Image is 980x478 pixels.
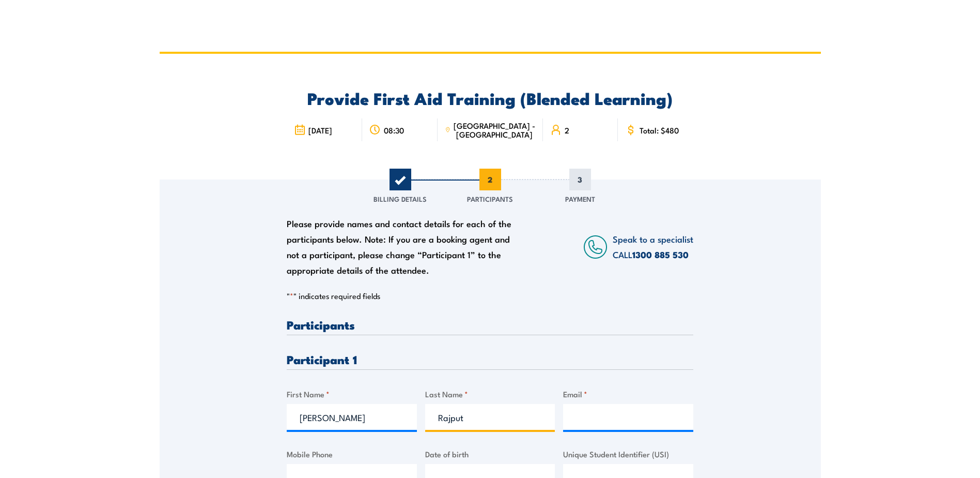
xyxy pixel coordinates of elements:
h2: Provide First Aid Training (Blended Learning) [287,91,693,105]
h3: Participant 1 [287,353,693,365]
span: 08:30 [384,126,404,135]
span: [DATE] [308,126,332,135]
span: [GEOGRAPHIC_DATA] - [GEOGRAPHIC_DATA] [454,121,536,139]
span: 1 [390,169,411,190]
span: Speak to a specialist CALL [613,232,693,261]
span: Billing Details [374,193,427,204]
label: Last Name [425,388,555,400]
label: Email [563,388,693,400]
h3: Participants [287,319,693,331]
span: 2 [565,126,569,135]
label: Mobile Phone [287,448,417,460]
label: Unique Student Identifier (USI) [563,448,693,460]
p: " " indicates required fields [287,291,693,301]
span: Total: $480 [640,126,679,135]
span: Participants [467,193,513,204]
label: First Name [287,388,417,400]
span: 3 [569,169,591,190]
div: Please provide names and contact details for each of the participants below. Note: If you are a b... [287,216,521,278]
span: Payment [565,193,595,204]
span: 2 [479,169,501,190]
label: Date of birth [425,448,555,460]
a: 1300 885 530 [632,248,689,261]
